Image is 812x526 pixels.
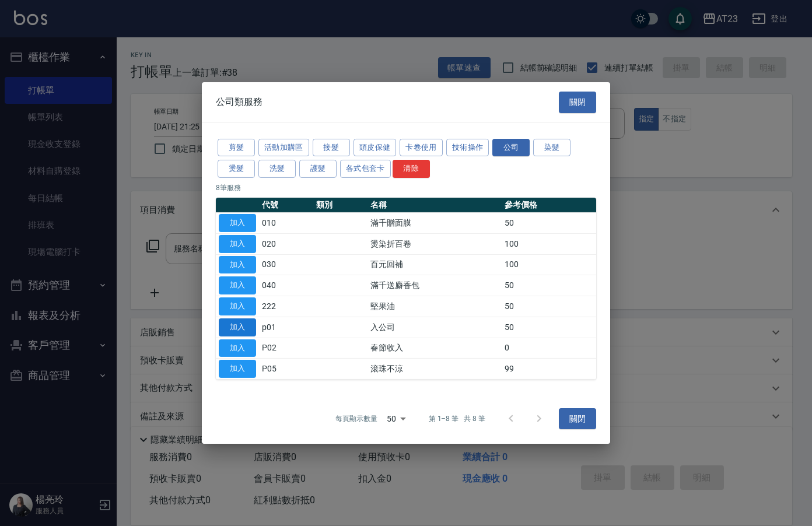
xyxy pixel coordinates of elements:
td: 040 [259,275,313,296]
button: 關閉 [559,92,596,113]
td: 0 [502,338,596,359]
th: 名稱 [367,198,502,213]
button: 加入 [219,318,256,336]
td: 滾珠不涼 [367,359,502,380]
p: 第 1–8 筆 共 8 筆 [429,413,485,424]
td: 100 [502,254,596,275]
button: 公司 [492,138,530,156]
td: 50 [502,212,596,233]
td: p01 [259,317,313,338]
td: 百元回補 [367,254,502,275]
th: 類別 [313,198,367,213]
td: P02 [259,338,313,359]
td: 入公司 [367,317,502,338]
button: 各式包套卡 [340,160,391,178]
button: 加入 [219,255,256,273]
button: 技術操作 [446,138,489,156]
button: 加入 [219,339,256,357]
button: 染髮 [533,138,570,156]
td: 100 [502,233,596,254]
td: 燙染折百卷 [367,233,502,254]
button: 剪髮 [218,138,255,156]
th: 參考價格 [502,198,596,213]
button: 加入 [219,235,256,253]
button: 頭皮保健 [353,138,397,156]
td: 010 [259,212,313,233]
button: 加入 [219,297,256,315]
p: 8 筆服務 [216,183,596,193]
td: 50 [502,296,596,317]
span: 公司類服務 [216,96,262,108]
td: 99 [502,359,596,380]
td: 030 [259,254,313,275]
button: 護髮 [299,160,337,178]
button: 燙髮 [218,160,255,178]
button: 加入 [219,360,256,378]
td: 滿千送麝香包 [367,275,502,296]
button: 加入 [219,214,256,232]
td: 春節收入 [367,338,502,359]
button: 關閉 [559,408,596,430]
td: 滿千贈面膜 [367,212,502,233]
button: 活動加購區 [258,138,309,156]
td: 50 [502,275,596,296]
td: 50 [502,317,596,338]
button: 接髮 [313,138,350,156]
button: 卡卷使用 [400,138,443,156]
div: 50 [382,403,410,434]
p: 每頁顯示數量 [335,413,377,424]
td: 堅果油 [367,296,502,317]
th: 代號 [259,198,313,213]
td: 222 [259,296,313,317]
button: 加入 [219,276,256,294]
button: 清除 [393,160,430,178]
td: P05 [259,359,313,380]
button: 洗髮 [258,160,296,178]
td: 020 [259,233,313,254]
